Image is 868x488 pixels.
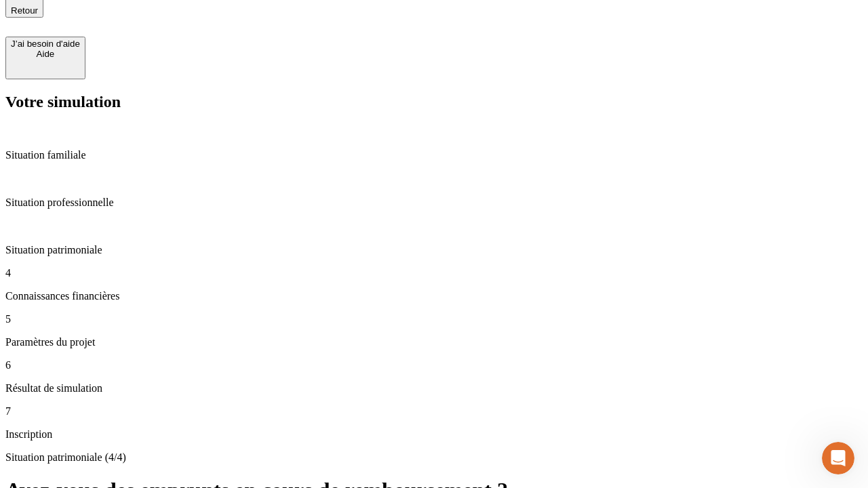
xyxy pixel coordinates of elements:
p: 7 [5,405,863,418]
h2: Votre simulation [5,93,863,111]
p: 6 [5,359,863,371]
div: J’ai besoin d'aide [11,39,80,49]
p: 5 [5,313,863,325]
p: Situation familiale [5,149,863,161]
p: Paramètres du projet [5,336,863,348]
button: J’ai besoin d'aideAide [5,37,85,79]
span: Retour [11,5,38,16]
p: 4 [5,267,863,279]
iframe: Intercom live chat [822,442,854,474]
p: Situation patrimoniale (4/4) [5,451,863,464]
p: Résultat de simulation [5,382,863,394]
p: Connaissances financières [5,290,863,302]
p: Situation patrimoniale [5,244,863,256]
p: Situation professionnelle [5,197,863,209]
p: Inscription [5,428,863,441]
div: Aide [11,49,80,59]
